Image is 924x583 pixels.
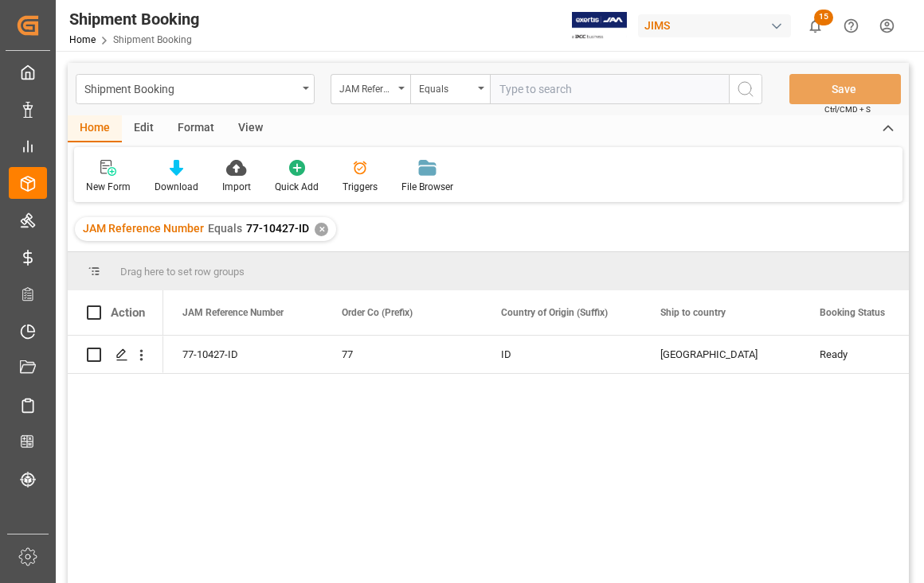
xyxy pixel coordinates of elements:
[331,74,410,104] button: open menu
[68,115,122,142] div: Home
[84,78,297,98] div: Shipment Booking
[343,180,378,194] div: Triggers
[490,74,729,104] input: Type to search
[208,222,242,235] span: Equals
[342,336,463,373] div: 77
[339,78,393,96] div: JAM Reference Number
[222,180,251,194] div: Import
[638,10,797,41] button: JIMS
[660,307,726,318] span: Ship to country
[660,336,781,373] div: [GEOGRAPHIC_DATA]
[342,307,413,318] span: Order Co (Prefix)
[76,74,315,104] button: open menu
[275,180,319,194] div: Quick Add
[820,307,885,318] span: Booking Status
[814,10,833,25] span: 15
[111,305,145,320] div: Action
[729,74,762,104] button: search button
[83,222,204,235] span: JAM Reference Number
[69,34,96,45] a: Home
[120,266,245,278] span: Drag here to set row groups
[155,180,198,194] div: Download
[833,8,869,44] button: Help Center
[246,222,309,235] span: 77-10427-ID
[501,336,622,373] div: ID
[163,336,323,373] div: 77-10427-ID
[824,103,871,115] span: Ctrl/CMD + S
[68,336,163,374] div: Press SPACE to select this row.
[122,115,166,142] div: Edit
[401,180,453,194] div: File Browser
[226,115,275,142] div: View
[69,7,199,31] div: Shipment Booking
[419,78,473,96] div: Equals
[572,12,627,40] img: Exertis%20JAM%20-%20Email%20Logo.jpg_1722504956.jpg
[797,8,833,44] button: show 15 new notifications
[501,307,608,318] span: Country of Origin (Suffix)
[86,180,131,194] div: New Form
[315,223,328,236] div: ✕
[789,74,901,104] button: Save
[638,14,791,37] div: JIMS
[166,115,226,142] div: Format
[410,74,490,104] button: open menu
[182,307,284,318] span: JAM Reference Number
